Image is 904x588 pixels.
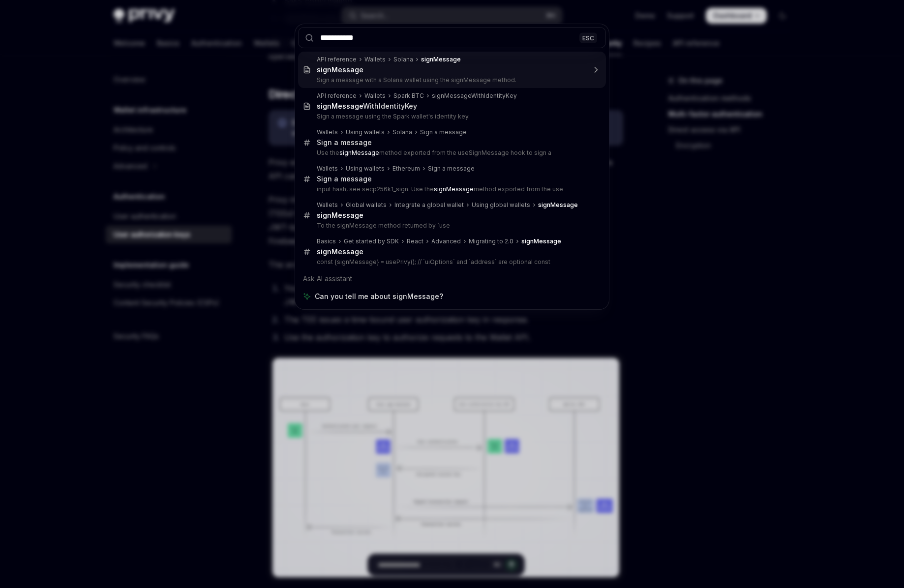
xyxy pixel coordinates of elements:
[434,185,474,193] b: signMessage
[538,201,578,208] b: signMessage
[407,237,423,245] div: React
[317,201,338,209] div: Wallets
[317,149,585,157] p: Use the method exported from the useSignMessage hook to sign a
[420,128,467,136] div: Sign a message
[317,138,372,147] div: Sign a message
[298,270,606,288] div: Ask AI assistant
[317,237,336,245] div: Basics
[317,222,585,230] p: To the signMessage method returned by `use
[579,32,597,43] div: ESC
[315,292,443,301] span: Can you tell me about signMessage?
[346,165,385,173] div: Using wallets
[428,165,475,173] div: Sign a message
[393,92,424,100] div: Spark BTC
[364,56,386,63] div: Wallets
[317,247,363,256] b: signMessage
[317,76,585,84] p: Sign a message with a Solana wallet using the signMessage method.
[472,201,530,209] div: Using global wallets
[521,237,561,245] b: signMessage
[317,165,338,173] div: Wallets
[317,128,338,136] div: Wallets
[394,201,464,209] div: Integrate a global wallet
[432,92,517,100] div: signMessageWithIdentityKey
[317,56,357,63] div: API reference
[317,211,363,219] b: signMessage
[317,258,585,266] p: const {signMessage} = usePrivy(); // `uiOptions` and `address` are optional const
[346,128,385,136] div: Using wallets
[431,237,461,245] div: Advanced
[346,201,387,209] div: Global wallets
[317,185,585,193] p: input hash, see secp256k1_sign. Use the method exported from the use
[469,237,513,245] div: Migrating to 2.0
[392,165,420,173] div: Ethereum
[317,65,363,74] b: signMessage
[339,149,379,156] b: signMessage
[364,92,386,100] div: Wallets
[317,102,417,111] div: WithIdentityKey
[317,92,357,100] div: API reference
[344,237,399,245] div: Get started by SDK
[421,56,461,63] b: signMessage
[317,113,585,120] p: Sign a message using the Spark wallet's identity key.
[392,128,412,136] div: Solana
[317,175,372,183] div: Sign a message
[317,102,363,110] b: signMessage
[393,56,413,63] div: Solana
